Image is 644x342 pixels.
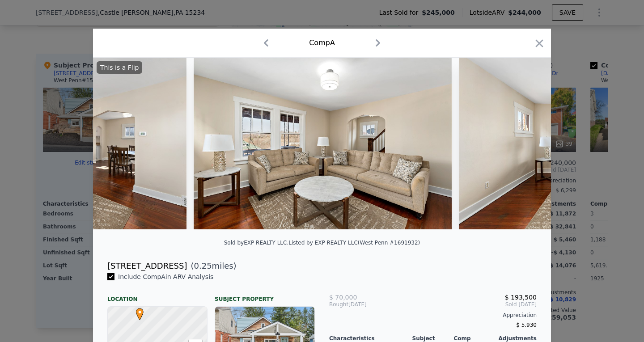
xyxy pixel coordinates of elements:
[107,260,187,272] div: [STREET_ADDRESS]
[187,260,236,272] span: ( miles)
[329,335,412,342] div: Characteristics
[114,273,217,280] span: Include Comp A in ARV Analysis
[97,61,142,74] div: This is a Flip
[412,335,454,342] div: Subject
[329,294,357,301] span: $ 70,000
[288,240,420,246] div: Listed by EXP REALTY LLC (West Penn #1691932)
[107,288,208,303] div: Location
[516,322,537,328] span: $ 5,930
[134,305,146,319] span: •
[453,335,495,342] div: Comp
[329,312,537,319] div: Appreciation
[495,335,537,342] div: Adjustments
[134,308,139,313] div: •
[194,261,212,270] span: 0.25
[329,301,398,308] div: [DATE]
[505,294,537,301] span: $ 193,500
[398,301,537,308] span: Sold [DATE]
[329,301,348,308] span: Bought
[309,38,335,48] div: Comp A
[194,58,452,229] img: Property Img
[224,240,289,246] div: Sold by EXP REALTY LLC .
[215,288,315,303] div: Subject Property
